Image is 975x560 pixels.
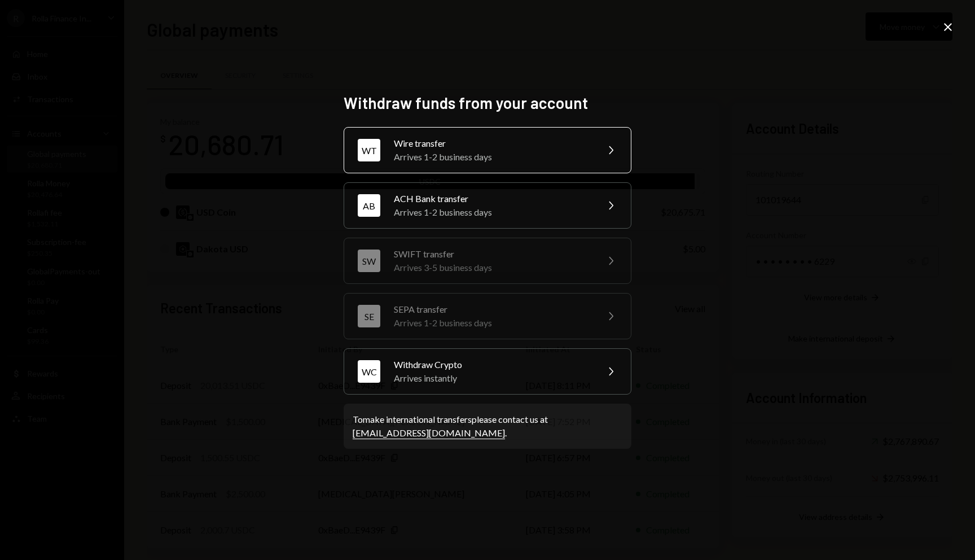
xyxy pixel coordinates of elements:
[358,194,380,217] div: AB
[394,303,590,316] div: SEPA transfer
[353,413,622,440] div: To make international transfers please contact us at .
[344,238,631,284] button: SWSWIFT transferArrives 3-5 business days
[358,360,380,383] div: WC
[358,305,380,327] div: SE
[394,205,590,219] div: Arrives 1-2 business days
[344,182,631,229] button: ABACH Bank transferArrives 1-2 business days
[358,139,380,161] div: WT
[394,247,590,261] div: SWIFT transfer
[394,192,590,205] div: ACH Bank transfer
[344,92,631,114] h2: Withdraw funds from your account
[358,250,380,272] div: SW
[344,127,631,173] button: WTWire transferArrives 1-2 business days
[394,358,590,371] div: Withdraw Crypto
[394,261,590,274] div: Arrives 3-5 business days
[344,348,631,395] button: WCWithdraw CryptoArrives instantly
[344,293,631,339] button: SESEPA transferArrives 1-2 business days
[353,427,505,439] a: [EMAIL_ADDRESS][DOMAIN_NAME]
[394,371,590,385] div: Arrives instantly
[394,150,590,164] div: Arrives 1-2 business days
[394,316,590,330] div: Arrives 1-2 business days
[394,137,590,150] div: Wire transfer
